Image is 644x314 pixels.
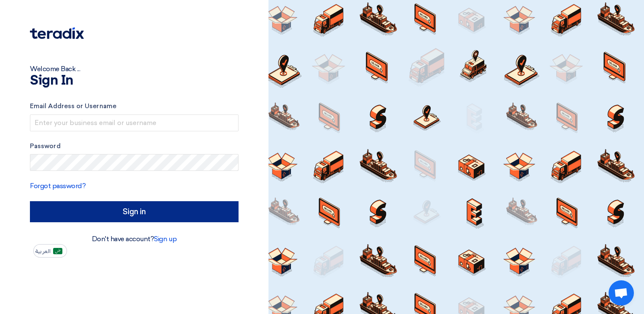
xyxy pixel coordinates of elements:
[33,244,67,258] button: العربية
[30,141,239,151] label: Password
[30,201,239,222] input: Sign in
[30,234,239,244] div: Don't have account?
[30,182,86,190] a: Forgot password?
[154,235,177,243] a: Sign up
[35,248,51,254] span: العربية
[30,114,239,131] input: Enter your business email or username
[30,74,239,88] h1: Sign In
[30,27,84,39] img: Teradix logo
[53,248,62,254] img: ar-AR.png
[30,64,239,74] div: Welcome Back ...
[30,101,239,111] label: Email Address or Username
[609,280,634,306] div: Open chat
